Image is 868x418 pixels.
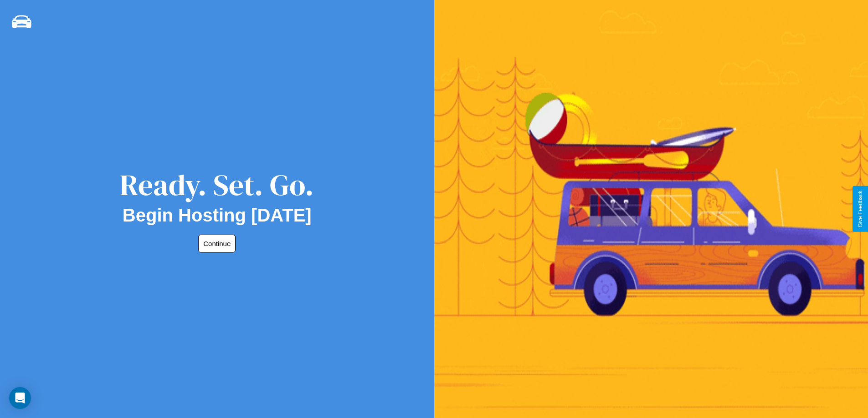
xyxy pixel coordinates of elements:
div: Open Intercom Messenger [9,387,31,409]
h2: Begin Hosting [DATE] [123,205,312,226]
button: Continue [198,235,236,252]
div: Ready. Set. Go. [120,165,314,205]
div: Give Feedback [857,191,863,227]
